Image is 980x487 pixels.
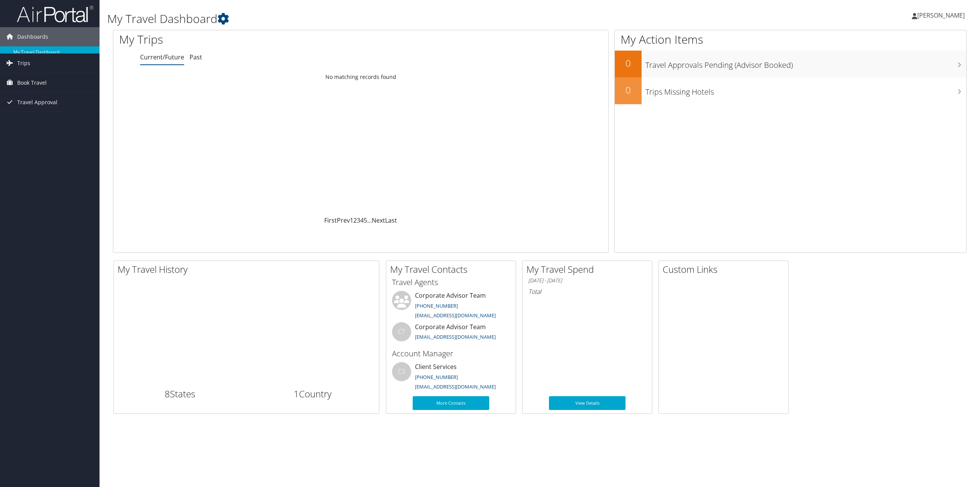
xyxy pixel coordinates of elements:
a: 1 [350,216,353,225]
span: 8 [165,387,170,400]
h3: Travel Approvals Pending (Advisor Booked) [645,56,966,71]
div: CS [392,362,411,381]
h2: States [119,387,241,400]
li: Corporate Advisor Team [388,291,514,322]
span: Book Travel [17,73,47,92]
h1: My Action Items [615,31,966,48]
a: [EMAIL_ADDRESS][DOMAIN_NAME] [415,333,496,340]
h2: My Travel History [118,263,379,276]
div: CT [392,322,411,341]
li: Client Services [388,362,514,394]
span: [PERSON_NAME] [917,11,965,20]
span: Dashboards [17,27,48,46]
a: First [324,216,337,225]
a: Prev [337,216,350,225]
td: No matching records found [113,70,608,84]
a: [EMAIL_ADDRESS][DOMAIN_NAME] [415,383,496,390]
li: Corporate Advisor Team [388,322,514,347]
a: [PHONE_NUMBER] [415,302,458,309]
span: Travel Approval [17,93,57,112]
a: 2 [353,216,357,225]
a: 0Trips Missing Hotels [615,77,966,104]
span: 1 [294,387,299,400]
h6: Total [528,287,646,296]
h1: My Trips [119,31,396,48]
a: Past [189,53,202,61]
h1: My Travel Dashboard [107,11,684,27]
h2: Custom Links [663,263,788,276]
h3: Account Manager [392,348,510,359]
a: Next [372,216,385,225]
a: 3 [357,216,360,225]
a: 5 [364,216,367,225]
span: Trips [17,54,30,73]
a: View Details [549,396,626,410]
a: Current/Future [140,53,184,61]
img: airportal-logo.png [17,5,93,23]
h2: 0 [615,84,642,97]
h2: 0 [615,57,642,70]
h3: Trips Missing Hotels [645,83,966,97]
a: 0Travel Approvals Pending (Advisor Booked) [615,51,966,77]
h2: Country [252,387,374,400]
a: [PHONE_NUMBER] [415,374,458,380]
a: 4 [360,216,364,225]
a: [EMAIL_ADDRESS][DOMAIN_NAME] [415,312,496,319]
a: Last [385,216,397,225]
h6: [DATE] - [DATE] [528,277,646,284]
h2: My Travel Contacts [390,263,516,276]
h3: Travel Agents [392,277,510,288]
a: [PERSON_NAME] [912,4,972,27]
h2: My Travel Spend [526,263,652,276]
span: … [367,216,372,225]
a: More Contacts [413,396,489,410]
